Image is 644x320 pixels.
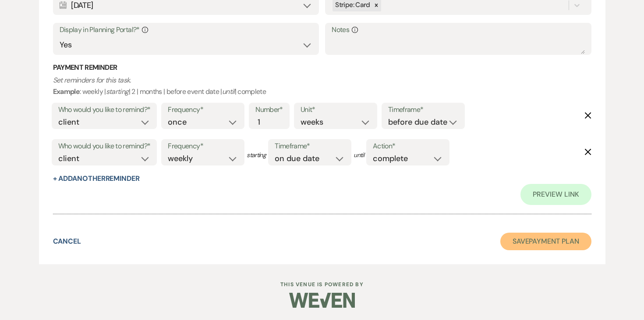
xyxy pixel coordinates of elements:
label: Notes [332,24,584,36]
label: Number* [255,104,283,116]
label: Frequency* [168,104,238,116]
label: Who would you like to remind?* [58,140,151,153]
span: until [354,151,364,160]
button: Cancel [53,238,81,245]
label: Who would you like to remind?* [58,104,151,116]
label: Action* [373,140,443,153]
i: until [222,87,235,96]
i: Set reminders for this task. [53,76,131,85]
button: + AddAnotherReminder [53,175,140,182]
label: Timeframe* [275,140,345,153]
p: : weekly | | 2 | months | before event date | | complete [53,75,591,97]
label: Display in Planning Portal?* [60,24,312,36]
b: Example [53,87,80,96]
label: Frequency* [168,140,238,153]
button: SavePayment Plan [500,233,591,250]
span: Stripe: Card [335,0,370,9]
img: Weven Logo [289,285,355,316]
i: starting [106,87,129,96]
label: Timeframe* [388,104,458,116]
a: Preview Link [520,184,591,205]
h3: Payment Reminder [53,63,591,72]
span: starting [247,151,266,160]
label: Unit* [301,104,371,116]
